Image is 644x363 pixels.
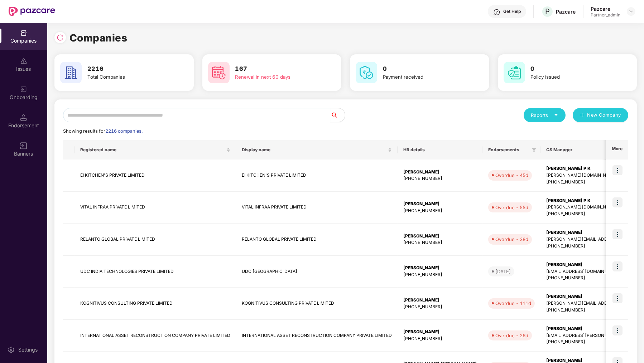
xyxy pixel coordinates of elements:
[383,64,466,74] h3: 0
[530,146,538,154] span: filter
[60,62,82,83] img: svg+xml;base64,PHN2ZyB4bWxucz0iaHR0cDovL3d3dy53My5vcmcvMjAwMC9zdmciIHdpZHRoPSI2MCIgaGVpZ2h0PSI2MC...
[87,64,170,74] h3: 2216
[531,112,558,119] div: Reports
[573,108,628,122] button: plusNew Company
[495,172,528,179] div: Overdue - 45d
[532,148,536,152] span: filter
[403,297,477,304] div: [PERSON_NAME]
[591,12,620,18] div: Partner_admin
[75,192,236,224] td: VITAL INFRAA PRIVATE LIMITED
[403,239,477,246] div: [PHONE_NUMBER]
[236,160,398,192] td: EI KITCHEN'S PRIVATE LIMITED
[236,192,398,224] td: VITAL INFRAA PRIVATE LIMITED
[495,300,531,307] div: Overdue - 111d
[236,320,398,352] td: INTERNATIONAL ASSET RECONSTRUCTION COMPANY PRIVATE LIMITED
[587,112,621,119] span: New Company
[403,271,477,278] div: [PHONE_NUMBER]
[236,288,398,320] td: KOGNITIVUS CONSULTING PRIVATE LIMITED
[403,175,477,182] div: [PHONE_NUMBER]
[531,64,614,74] h3: 0
[606,140,628,160] th: More
[612,261,623,271] img: icon
[495,236,528,243] div: Overdue - 38d
[495,204,528,211] div: Overdue - 55d
[493,9,500,16] img: svg+xml;base64,PHN2ZyBpZD0iSGVscC0zMngzMiIgeG1sbnM9Imh0dHA6Ly93d3cudzMub3JnLzIwMDAvc3ZnIiB3aWR0aD...
[235,64,318,74] h3: 167
[580,113,585,118] span: plus
[612,165,623,175] img: icon
[208,62,230,83] img: svg+xml;base64,PHN2ZyB4bWxucz0iaHR0cDovL3d3dy53My5vcmcvMjAwMC9zdmciIHdpZHRoPSI2MCIgaGVpZ2h0PSI2MC...
[545,7,550,16] span: P
[403,304,477,310] div: [PHONE_NUMBER]
[628,9,634,14] img: svg+xml;base64,PHN2ZyBpZD0iRHJvcGRvd24tMzJ4MzIiIHhtbG5zPSJodHRwOi8vd3d3LnczLm9yZy8yMDAwL3N2ZyIgd2...
[403,169,477,176] div: [PERSON_NAME]
[612,229,623,239] img: icon
[87,73,170,81] div: Total Companies
[9,7,55,16] img: New Pazcare Logo
[20,58,27,65] img: svg+xml;base64,PHN2ZyBpZD0iSXNzdWVzX2Rpc2FibGVkIiB4bWxucz0iaHR0cDovL3d3dy53My5vcmcvMjAwMC9zdmciIH...
[495,332,528,339] div: Overdue - 26d
[495,268,511,275] div: [DATE]
[612,325,623,335] img: icon
[531,73,614,81] div: Policy issued
[556,8,576,15] div: Pazcare
[330,112,345,118] span: search
[236,224,398,256] td: RELANTO GLOBAL PRIVATE LIMITED
[236,140,398,160] th: Display name
[20,142,27,149] img: svg+xml;base64,PHN2ZyB3aWR0aD0iMTYiIGhlaWdodD0iMTYiIHZpZXdCb3g9IjAgMCAxNiAxNiIgZmlsbD0ibm9uZSIgeG...
[356,62,377,83] img: svg+xml;base64,PHN2ZyB4bWxucz0iaHR0cDovL3d3dy53My5vcmcvMjAwMC9zdmciIHdpZHRoPSI2MCIgaGVpZ2h0PSI2MC...
[504,62,525,83] img: svg+xml;base64,PHN2ZyB4bWxucz0iaHR0cDovL3d3dy53My5vcmcvMjAwMC9zdmciIHdpZHRoPSI2MCIgaGVpZ2h0PSI2MC...
[80,147,225,153] span: Registered name
[403,335,477,342] div: [PHONE_NUMBER]
[8,346,15,353] img: svg+xml;base64,PHN2ZyBpZD0iU2V0dGluZy0yMHgyMCIgeG1sbnM9Imh0dHA6Ly93d3cudzMub3JnLzIwMDAvc3ZnIiB3aW...
[20,86,27,93] img: svg+xml;base64,PHN2ZyB3aWR0aD0iMjAiIGhlaWdodD0iMjAiIHZpZXdCb3g9IjAgMCAyMCAyMCIgZmlsbD0ibm9uZSIgeG...
[383,73,466,81] div: Payment received
[488,147,529,153] span: Endorsements
[75,256,236,288] td: UDC INDIA TECHNOLOGIES PRIVATE LIMITED
[105,128,143,134] span: 2216 companies.
[403,207,477,214] div: [PHONE_NUMBER]
[235,73,318,81] div: Renewal in next 60 days
[69,30,128,46] h1: Companies
[20,29,27,36] img: svg+xml;base64,PHN2ZyBpZD0iQ29tcGFuaWVzIiB4bWxucz0iaHR0cDovL3d3dy53My5vcmcvMjAwMC9zdmciIHdpZHRoPS...
[242,147,386,153] span: Display name
[403,265,477,271] div: [PERSON_NAME]
[16,346,40,353] div: Settings
[63,128,143,134] span: Showing results for
[20,114,27,121] img: svg+xml;base64,PHN2ZyB3aWR0aD0iMTQuNSIgaGVpZ2h0PSIxNC41IiB2aWV3Qm94PSIwIDAgMTYgMTYiIGZpbGw9Im5vbm...
[236,256,398,288] td: UDC [GEOGRAPHIC_DATA]
[75,224,236,256] td: RELANTO GLOBAL PRIVATE LIMITED
[330,108,345,122] button: search
[398,140,482,160] th: HR details
[403,329,477,335] div: [PERSON_NAME]
[612,293,623,303] img: icon
[57,34,64,41] img: svg+xml;base64,PHN2ZyBpZD0iUmVsb2FkLTMyeDMyIiB4bWxucz0iaHR0cDovL3d3dy53My5vcmcvMjAwMC9zdmciIHdpZH...
[591,5,620,12] div: Pazcare
[75,160,236,192] td: EI KITCHEN'S PRIVATE LIMITED
[403,201,477,207] div: [PERSON_NAME]
[612,197,623,207] img: icon
[503,9,521,14] div: Get Help
[403,233,477,240] div: [PERSON_NAME]
[75,320,236,352] td: INTERNATIONAL ASSET RECONSTRUCTION COMPANY PRIVATE LIMITED
[75,140,236,160] th: Registered name
[75,288,236,320] td: KOGNITIVUS CONSULTING PRIVATE LIMITED
[554,113,558,117] span: caret-down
